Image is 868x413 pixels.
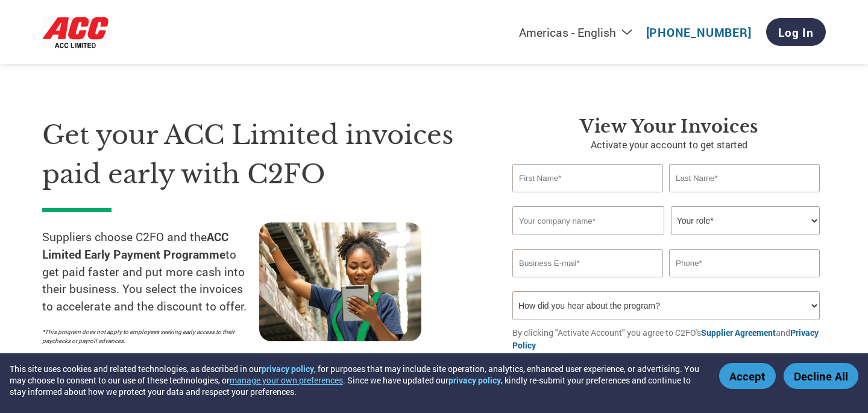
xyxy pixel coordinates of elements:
[671,206,820,235] select: Title/Role
[701,327,776,338] a: Supplier Agreement
[42,229,228,262] strong: ACC Limited Early Payment Programme
[512,279,663,286] div: Inavlid Email Address
[262,363,314,374] a: privacy policy
[512,326,826,352] p: By clicking "Activate Account" you agree to C2FO's and
[669,194,820,201] div: Invalid last name or last name is too long
[10,363,702,397] div: This site uses cookies and related technologies, as described in our , for purposes that may incl...
[669,164,820,192] input: Last Name*
[766,18,826,46] a: Log In
[42,16,108,49] img: ACC Limited
[230,374,343,386] button: manage your own preferences
[719,363,776,389] button: Accept
[669,279,820,286] div: Inavlid Phone Number
[646,25,752,40] a: [PHONE_NUMBER]
[259,222,421,341] img: supply chain worker
[512,327,819,351] a: Privacy Policy
[512,236,820,244] div: Invalid company name or company name is too long
[42,116,476,194] h1: Get your ACC Limited invoices paid early with C2FO
[448,374,501,386] a: privacy policy
[512,137,826,152] p: Activate your account to get started
[784,363,858,389] button: Decline All
[512,194,663,201] div: Invalid first name or first name is too long
[512,206,664,235] input: Your company name*
[42,229,259,315] p: Suppliers choose C2FO and the to get paid faster and put more cash into their business. You selec...
[42,327,247,345] p: *This program does not apply to employees seeking early access to their paychecks or payroll adva...
[512,249,663,277] input: Invalid Email format
[512,164,663,192] input: First Name*
[512,116,826,137] h3: View your invoices
[669,249,820,277] input: Phone*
